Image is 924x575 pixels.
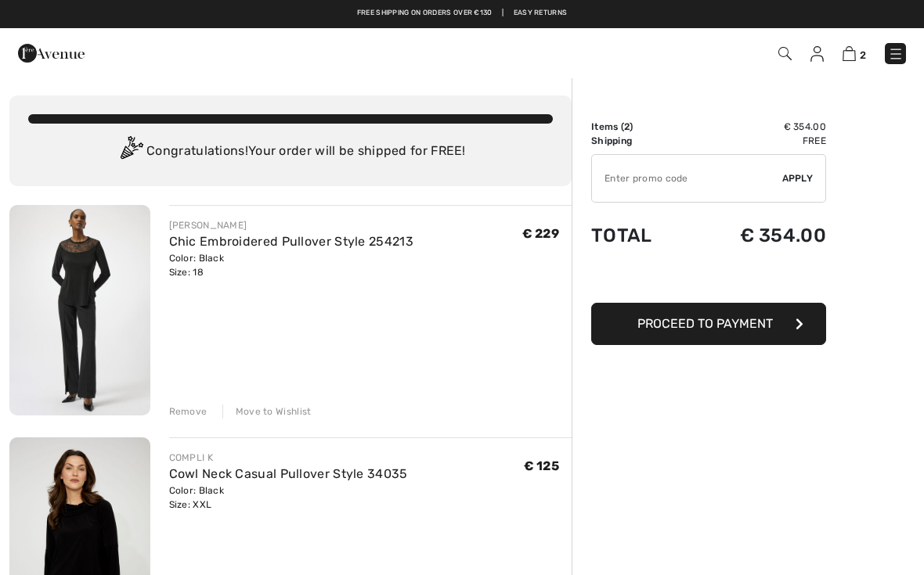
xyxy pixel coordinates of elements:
[592,155,782,202] input: Promo code
[18,45,85,59] a: 1ère Avenue
[637,316,773,331] span: Proceed to Payment
[169,466,408,481] a: Cowl Neck Casual Pullover Style 34035
[888,46,904,62] img: Menu
[502,8,504,19] span: |
[169,251,413,279] div: Color: Black Size: 18
[169,451,408,465] div: COMPLI K
[169,218,413,232] div: [PERSON_NAME]
[860,49,866,61] span: 2
[514,8,568,19] a: Easy Returns
[624,121,630,132] span: 2
[222,404,312,419] div: Move to Wishlist
[688,134,826,148] td: Free
[18,38,85,69] img: 1ère Avenue
[778,47,792,60] img: Search
[169,404,208,419] div: Remove
[169,483,408,512] div: Color: Black Size: XXL
[688,120,826,134] td: € 354.00
[591,262,826,297] iframe: PayPal
[28,136,553,167] div: Congratulations! Your order will be shipped for FREE!
[524,458,560,473] span: € 125
[591,303,826,345] button: Proceed to Payment
[688,209,826,262] td: € 354.00
[843,46,856,61] img: Shopping Bag
[591,134,688,148] td: Shipping
[843,44,866,63] a: 2
[782,171,814,185] span: Apply
[810,46,824,62] img: My Info
[169,234,413,249] a: Chic Embroidered Pullover Style 254213
[522,226,560,241] span: € 229
[591,120,688,134] td: Items ( )
[115,136,146,167] img: Congratulation2.svg
[591,209,688,262] td: Total
[357,8,493,19] a: Free shipping on orders over €130
[9,205,150,415] img: Chic Embroidered Pullover Style 254213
